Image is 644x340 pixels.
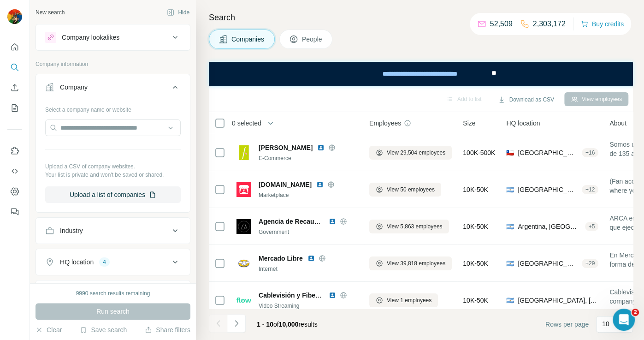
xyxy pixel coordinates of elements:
[463,119,475,128] span: Size
[60,226,83,235] div: Industry
[463,259,488,268] span: 10K-50K
[36,76,190,102] button: Company
[582,185,598,194] div: + 12
[602,319,609,328] p: 10
[7,39,22,55] button: Quick start
[7,163,22,179] button: Use Surfe API
[632,309,639,316] span: 2
[316,181,324,188] img: LinkedIn logo
[369,293,438,307] button: View 1 employees
[613,309,635,331] iframe: Intercom live chat
[259,254,303,263] span: Mercado Libre
[369,256,452,270] button: View 39,818 employees
[236,219,251,234] img: Logo of Agencia de Recaudación y Control Aduanero
[463,185,488,194] span: 10K-50K
[60,257,94,267] div: HQ location
[80,325,127,334] button: Save search
[259,143,313,152] span: [PERSON_NAME]
[62,33,119,42] div: Company lookalikes
[329,292,336,299] img: LinkedIn logo
[329,218,336,225] img: LinkedIn logo
[463,296,488,305] span: 10K-50K
[533,18,566,30] p: 2,303,172
[257,321,273,328] span: 1 - 10
[99,258,110,266] div: 4
[145,325,190,334] button: Share filters
[7,9,22,24] img: Avatar
[307,255,315,262] img: LinkedIn logo
[45,102,181,114] div: Select a company name or website
[302,35,323,44] span: People
[506,296,514,305] span: 🇦🇷
[369,119,401,128] span: Employees
[209,62,633,86] iframe: Banner
[259,180,312,189] span: [DOMAIN_NAME]
[236,145,251,160] img: Logo of Falabella
[257,321,318,328] span: results
[490,18,513,30] p: 52,509
[232,119,261,128] span: 0 selected
[609,119,626,128] span: About
[506,119,540,128] span: HQ location
[317,144,325,151] img: LinkedIn logo
[60,83,88,92] div: Company
[259,292,378,299] span: Cablevisión y Fibertel Servicio Técnico
[518,259,578,268] span: [GEOGRAPHIC_DATA], [GEOGRAPHIC_DATA]
[387,149,445,157] span: View 29,504 employees
[273,321,279,328] span: of
[35,325,62,334] button: Clear
[259,191,358,199] div: Marketplace
[36,282,190,304] button: Annual revenue ($)7
[259,265,358,273] div: Internet
[387,185,435,194] span: View 50 employees
[369,146,452,160] button: View 29,504 employees
[387,222,443,231] span: View 5,863 employees
[518,148,578,157] span: [GEOGRAPHIC_DATA], [GEOGRAPHIC_DATA]
[160,6,196,19] button: Hide
[7,100,22,116] button: My lists
[581,18,624,30] button: Buy credits
[76,289,150,298] div: 9990 search results remaining
[279,321,299,328] span: 10,000
[463,222,488,231] span: 10K-50K
[259,218,397,225] span: Agencia de Recaudación y Control Aduanero
[236,182,251,197] img: Logo of itch.io
[369,220,449,233] button: View 5,863 employees
[387,296,431,304] span: View 1 employees
[36,220,190,242] button: Industry
[585,222,599,231] div: + 5
[231,35,265,44] span: Companies
[45,162,181,171] p: Upload a CSV of company websites.
[506,222,514,231] span: 🇦🇷
[7,203,22,220] button: Feedback
[582,149,598,157] div: + 16
[209,11,633,24] h4: Search
[7,59,22,76] button: Search
[582,259,598,268] div: + 29
[36,251,190,273] button: HQ location4
[518,222,581,231] span: Argentina, [GEOGRAPHIC_DATA] of [GEOGRAPHIC_DATA]
[236,256,251,271] img: Logo of Mercado Libre
[506,185,514,194] span: 🇦🇷
[518,185,578,194] span: [GEOGRAPHIC_DATA], [GEOGRAPHIC_DATA]
[463,148,495,157] span: 100K-500K
[259,154,358,162] div: E-Commerce
[7,183,22,200] button: Dashboard
[7,143,22,159] button: Use Surfe on LinkedIn
[45,171,181,179] p: Your list is private and won't be saved or shared.
[236,298,251,303] img: Logo of Cablevisión y Fibertel Servicio Técnico
[387,259,445,268] span: View 39,818 employees
[506,148,514,157] span: 🇨🇱
[491,93,560,107] button: Download as CSV
[7,79,22,96] button: Enrich CSV
[36,26,190,48] button: Company lookalikes
[35,8,65,17] div: New search
[227,314,246,333] button: Navigate to next page
[369,183,441,197] button: View 50 employees
[518,296,598,305] span: [GEOGRAPHIC_DATA], [GEOGRAPHIC_DATA]
[259,302,358,310] div: Video Streaming
[506,259,514,268] span: 🇦🇷
[35,60,190,68] p: Company information
[45,186,181,203] button: Upload a list of companies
